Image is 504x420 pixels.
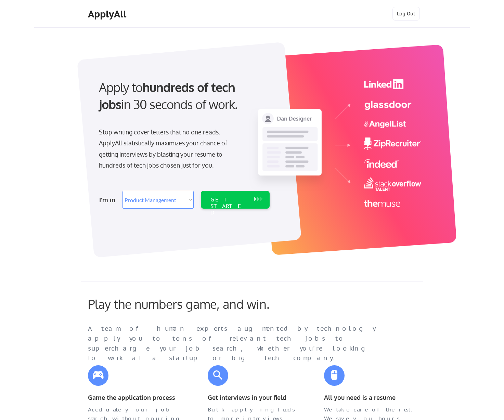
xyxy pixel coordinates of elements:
[392,7,420,21] button: Log Out
[99,79,267,113] div: Apply to in 30 seconds of work.
[208,393,300,403] div: Get interviews in your field
[88,324,389,363] div: A team of human experts augmented by technology apply you to tons of relevant tech jobs to superc...
[210,196,247,216] div: GET STARTED
[99,79,238,112] strong: hundreds of tech jobs
[88,8,128,20] div: ApplyAll
[99,127,240,171] div: Stop writing cover letters that no one reads. ApplyAll statistically maximizes your chance of get...
[88,297,300,311] div: Play the numbers game, and win.
[99,194,118,205] div: I'm in
[88,393,180,403] div: Game the application process
[324,393,416,403] div: All you need is a resume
